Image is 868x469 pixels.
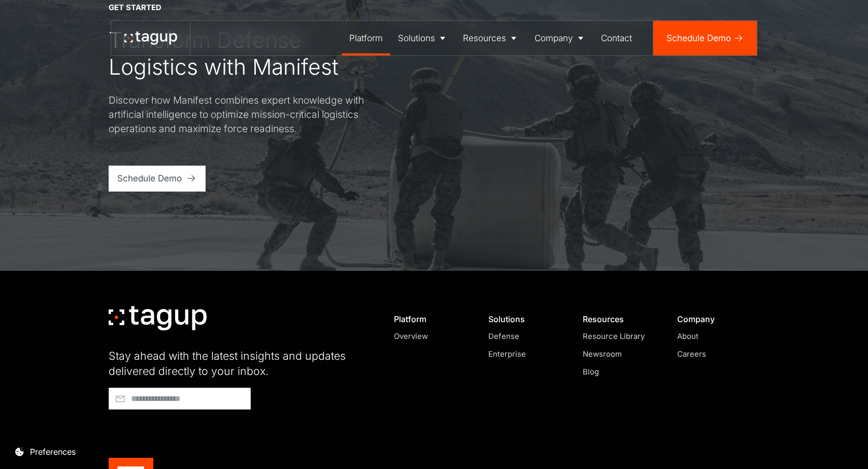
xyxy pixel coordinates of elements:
[394,331,468,342] a: Overview
[349,32,383,45] div: Platform
[583,331,656,342] a: Resource Library
[677,331,751,342] a: About
[109,349,369,379] div: Stay ahead with the latest insights and updates delivered directly to your inbox.
[583,366,656,378] a: Blog
[109,93,372,136] div: Discover how Manifest combines expert knowledge with artificial intelligence to optimize mission-...
[488,314,562,324] div: Solutions
[109,166,206,192] a: Schedule Demo
[535,32,573,45] div: Company
[394,314,468,324] div: Platform
[666,32,731,45] div: Schedule Demo
[398,32,435,45] div: Solutions
[342,21,390,55] a: Platform
[488,349,562,360] a: Enterprise
[455,21,527,55] a: Resources
[30,446,76,458] div: Preferences
[594,21,640,55] a: Contact
[601,32,632,45] div: Contact
[390,21,456,55] a: Solutions
[117,172,182,185] div: Schedule Demo
[583,314,656,324] div: Resources
[583,349,656,360] a: Newsroom
[488,331,562,342] a: Defense
[109,414,263,454] iframe: reCAPTCHA
[527,21,594,55] a: Company
[677,314,751,324] div: Company
[653,21,757,55] a: Schedule Demo
[463,32,506,45] div: Resources
[677,349,751,360] a: Careers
